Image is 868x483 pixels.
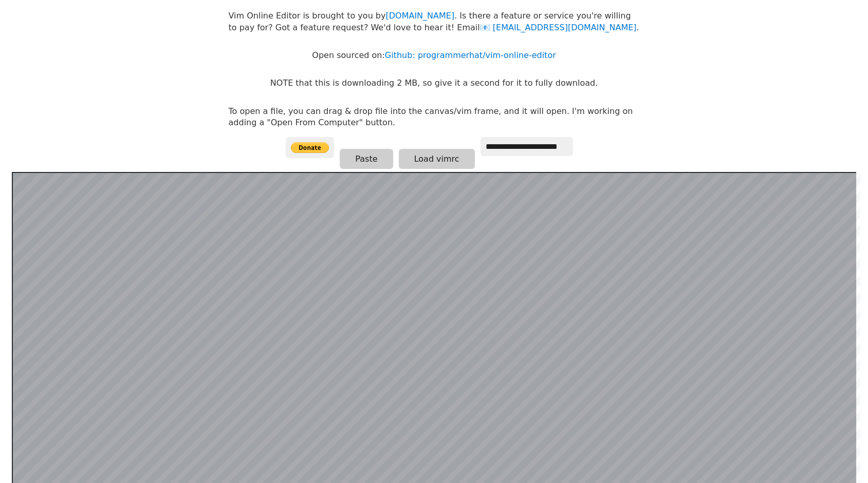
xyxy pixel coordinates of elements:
p: Vim Online Editor is brought to you by . Is there a feature or service you're willing to pay for?... [229,10,640,33]
button: Paste [340,149,393,169]
p: Open sourced on: [312,50,556,61]
p: To open a file, you can drag & drop file into the canvas/vim frame, and it will open. I'm working... [229,106,640,129]
a: [EMAIL_ADDRESS][DOMAIN_NAME] [480,23,637,32]
a: [DOMAIN_NAME] [385,11,454,21]
button: Load vimrc [399,149,475,169]
p: NOTE that this is downloading 2 MB, so give it a second for it to fully download. [270,78,598,89]
a: Github: programmerhat/vim-online-editor [385,50,556,60]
